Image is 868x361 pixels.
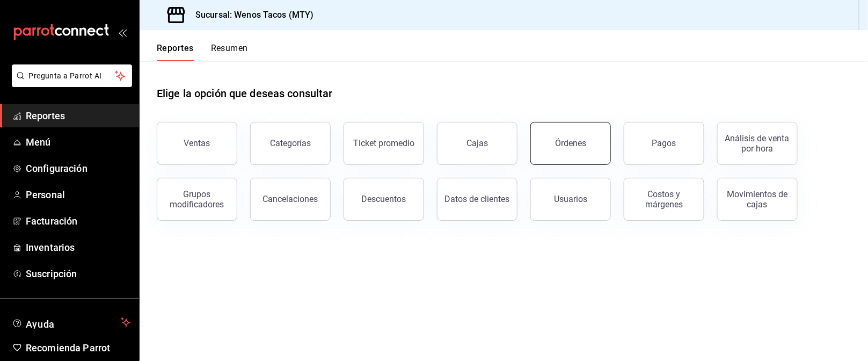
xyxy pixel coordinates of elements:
h1: Elige la opción que deseas consultar [157,85,333,102]
div: Costos y márgenes [631,189,697,210]
div: Categorías [270,138,311,148]
div: Órdenes [555,138,586,148]
div: Análisis de venta por hora [724,133,791,154]
button: Ticket promedio [344,122,424,165]
div: Cancelaciones [263,194,318,204]
button: Órdenes [530,122,611,165]
div: Grupos modificadores [164,189,230,210]
div: navigation tabs [157,43,248,61]
button: Pregunta a Parrot AI [12,64,132,87]
span: Personal [26,187,130,202]
a: Pregunta a Parrot AI [8,78,132,89]
button: Pagos [624,122,704,165]
div: Pagos [652,138,676,148]
span: Inventarios [26,240,130,255]
span: Configuración [26,161,130,176]
button: Cajas [437,122,517,165]
div: Cajas [466,138,488,148]
div: Ventas [184,138,210,148]
span: Ayuda [26,316,116,329]
h3: Sucursal: Wenos Tacos (MTY) [187,9,314,21]
div: Ticket promedio [353,138,414,148]
div: Usuarios [554,194,587,204]
span: Menú [26,135,130,149]
button: Cancelaciones [250,178,331,221]
button: Usuarios [530,178,611,221]
button: Ventas [157,122,237,165]
button: Costos y márgenes [624,178,704,221]
span: Facturación [26,214,130,228]
span: Pregunta a Parrot AI [29,70,115,82]
div: Movimientos de cajas [724,189,791,210]
button: Análisis de venta por hora [717,122,798,165]
span: Suscripción [26,266,130,281]
button: Resumen [211,43,248,61]
button: Grupos modificadores [157,178,237,221]
button: Categorías [250,122,331,165]
div: Descuentos [362,194,406,204]
button: Descuentos [344,178,424,221]
button: Datos de clientes [437,178,517,221]
div: Datos de clientes [445,194,510,204]
button: open_drawer_menu [118,28,127,37]
span: Recomienda Parrot [26,341,130,355]
button: Movimientos de cajas [717,178,798,221]
button: Reportes [157,43,194,61]
span: Reportes [26,109,130,123]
